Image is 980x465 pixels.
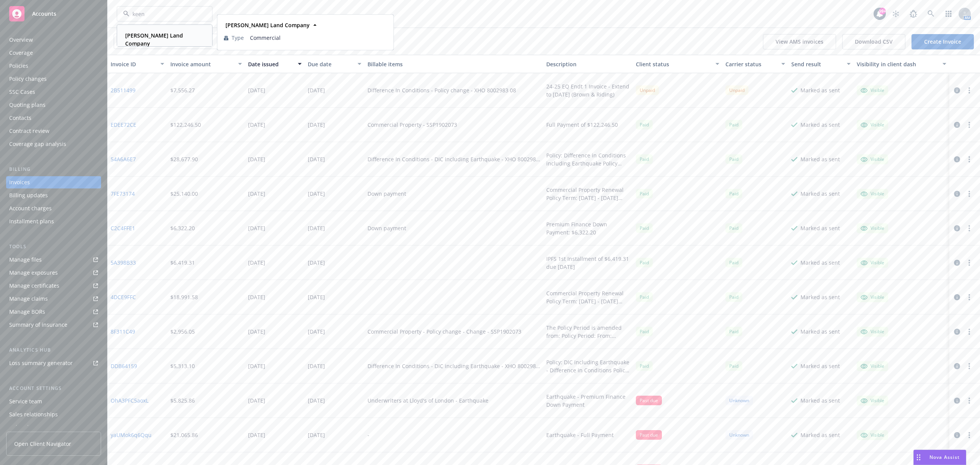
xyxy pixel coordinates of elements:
button: Carrier status [722,55,788,73]
div: Unknown [725,396,753,405]
span: Accounts [32,11,56,17]
span: Paid [636,154,653,164]
div: The Policy Period is amended from: Policy Period: From: [DATE] - [DATE] to read as follows: Polic... [546,324,630,340]
div: Manage exposures [9,267,58,279]
div: Policy: DIC including Earthquake - Difference in Conditions Policy Term: [DATE]–[DATE] Premium Fi... [546,358,630,374]
div: Send result [791,60,843,68]
span: Paid [636,361,653,371]
div: Sales relationships [9,408,58,421]
div: Tools [6,243,101,251]
div: Visible [861,190,884,197]
div: Policy changes [9,73,47,85]
div: Visibility in client dash [857,60,938,68]
div: Billable items [367,60,541,68]
a: OhA3PFC5aoxL [111,396,149,404]
a: Manage files [6,254,101,266]
div: Marked as sent [800,327,840,336]
div: Manage claims [9,293,48,305]
a: Loss summary generator [6,357,101,369]
div: Paid [725,327,742,336]
div: Paid [725,120,742,129]
div: Visible [861,397,884,404]
a: Sales relationships [6,408,101,421]
button: Date issued [245,55,305,73]
div: Manage certificates [9,280,59,292]
div: Policies [9,60,28,72]
div: Marked as sent [800,362,840,370]
div: IPFS 1st Installment of $6,419.31 due [DATE] [546,255,630,271]
a: Invoices [6,176,101,188]
div: Invoice amount [170,60,234,68]
a: SSC Cases [6,86,101,98]
div: Difference In Conditions - DIC including Earthquake - XHO 8002983 06 [367,362,541,370]
div: Marked as sent [800,224,840,232]
div: Billing updates [9,189,48,201]
div: Date issued [248,60,293,68]
div: [DATE] [248,190,265,198]
a: Billing updates [6,189,101,201]
div: Unpaid [636,85,659,95]
div: Unpaid [725,85,748,95]
div: [DATE] [308,431,325,439]
div: Invoices [9,176,30,188]
div: Premium Finance Down Payment: $6,322.20 [546,220,630,236]
div: Drag to move [914,450,923,465]
div: Earthquake - Full Payment [546,431,614,439]
div: $28,677.90 [170,155,198,163]
div: Marked as sent [800,259,840,267]
span: Open Client Navigator [14,440,71,448]
div: Invoice ID [111,60,156,68]
div: Billing [6,165,101,173]
div: Service team [9,395,42,408]
div: $2,956.05 [170,327,195,336]
div: Contract review [9,125,49,137]
div: Quoting plans [9,99,46,111]
a: 7FE73174 [111,190,135,198]
span: Paid [725,258,742,267]
div: $7,556.27 [170,86,195,94]
div: [DATE] [248,224,265,232]
div: [DATE] [308,190,325,198]
div: [DATE] [308,327,325,336]
div: $6,419.31 [170,259,195,267]
div: Related accounts [9,421,53,434]
div: 24-25 EQ Endt 1 Invoice - Extend to [DATE] (Brown & Riding) [546,82,630,98]
a: Manage exposures [6,267,101,279]
div: [DATE] [308,293,325,301]
div: [DATE] [308,224,325,232]
div: Paid [725,154,742,164]
div: Coverage gap analysis [9,138,66,150]
div: Visible [861,259,884,266]
div: Commercial Property - Policy change - Change - SSP1902073 [367,327,521,336]
div: $21,065.86 [170,431,198,439]
div: Marked as sent [800,86,840,94]
div: Loss summary generator [9,357,73,369]
div: Account settings [6,385,101,392]
button: Billable items [364,55,544,73]
div: 99+ [879,8,886,15]
div: Commercial Property Renewal Policy Term: [DATE] - [DATE] Imperial Premium Finance Down Payment - ... [546,186,630,202]
div: Marked as sent [800,396,840,404]
span: Paid [636,327,653,336]
a: 54A6A6E7 [111,155,136,163]
div: Due date [308,60,353,68]
div: Manage BORs [9,306,45,318]
div: Paid [636,189,653,198]
div: Overview [9,34,33,46]
div: Carrier status [725,60,777,68]
div: [DATE] [308,86,325,94]
div: Difference In Conditions - Policy change - XHO 8002983 08 [367,86,516,94]
div: Past due [636,430,662,440]
div: [DATE] [308,121,325,129]
div: Past due [636,396,662,405]
div: Underwriters at Lloyd's of London - Earthquake [367,396,488,404]
div: Manage files [9,254,42,266]
div: [DATE] [248,86,265,94]
div: Commercial Property - SSP1902073 [367,121,457,129]
div: [DATE] [248,362,265,370]
a: 2B511499 [111,86,136,94]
